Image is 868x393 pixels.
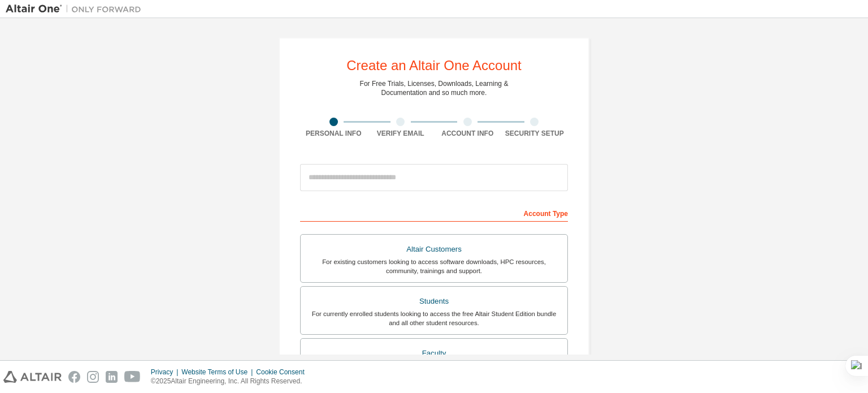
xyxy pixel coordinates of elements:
div: Security Setup [501,129,568,138]
img: altair_logo.svg [3,371,62,383]
div: Create an Altair One Account [346,59,522,72]
img: facebook.svg [68,371,80,383]
img: instagram.svg [87,371,99,383]
div: Privacy [151,368,181,377]
img: youtube.svg [124,371,141,383]
div: Students [307,293,561,309]
div: For existing customers looking to access software downloads, HPC resources, community, trainings ... [307,257,561,275]
img: Altair One [6,3,147,15]
div: Altair Customers [307,241,561,257]
div: Account Type [300,204,568,222]
div: For Free Trials, Licenses, Downloads, Learning & Documentation and so much more. [360,79,509,97]
div: Account Info [434,129,501,138]
div: For currently enrolled students looking to access the free Altair Student Edition bundle and all ... [307,309,561,327]
div: Verify Email [367,129,435,138]
p: © 2025 Altair Engineering, Inc. All Rights Reserved. [151,377,311,386]
img: linkedin.svg [106,371,118,383]
div: Personal Info [300,129,367,138]
div: Faculty [307,346,561,361]
div: Website Terms of Use [181,368,256,377]
div: Cookie Consent [256,368,311,377]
